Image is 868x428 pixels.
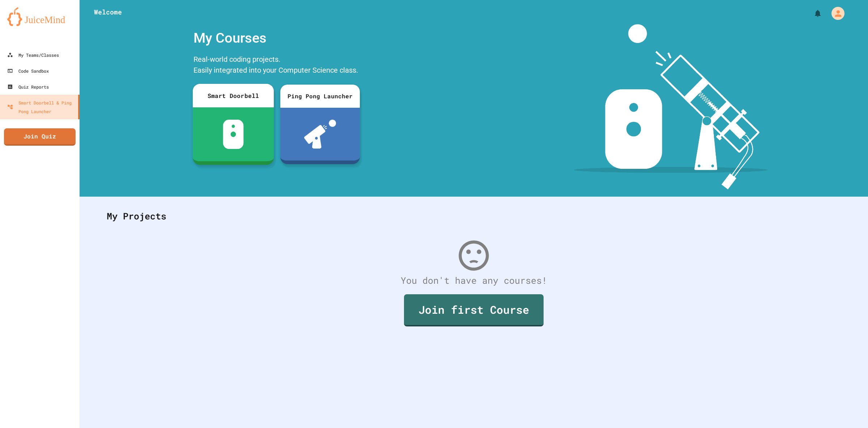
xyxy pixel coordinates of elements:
div: My Notifications [800,7,824,20]
div: Ping Pong Launcher [280,85,360,108]
img: logo-orange.svg [7,7,72,26]
a: Join Quiz [4,128,76,146]
div: You don't have any courses! [99,274,848,287]
div: My Teams/Classes [7,51,59,59]
div: Smart Doorbell [193,84,274,107]
div: Quiz Reports [7,82,49,91]
div: Code Sandbox [7,67,49,75]
div: Smart Doorbell & Ping Pong Launcher [7,98,75,116]
div: My Account [824,5,846,22]
a: Join first Course [404,294,544,326]
div: My Courses [190,24,363,52]
div: Real-world coding projects. Easily integrated into your Computer Science class. [190,52,363,79]
div: My Projects [99,202,848,230]
img: banner-image-my-projects.png [574,24,768,189]
img: sdb-white.svg [223,120,244,149]
img: ppl-with-ball.png [304,120,336,149]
